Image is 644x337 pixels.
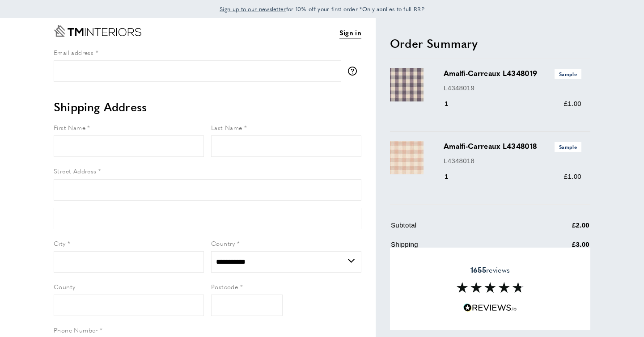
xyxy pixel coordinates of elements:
[555,142,581,152] span: Sample
[444,83,581,93] p: L4348019
[457,282,524,293] img: Reviews section
[54,48,93,57] span: Email address
[444,156,581,166] p: L4348018
[54,123,85,132] span: First Name
[391,220,527,237] td: Subtotal
[444,68,581,79] h3: Amalfi-Carreaux L4348019
[444,141,581,152] h3: Amalfi-Carreaux L4348018
[564,173,581,180] span: £1.00
[463,303,517,312] img: Reviews.io 5 stars
[211,123,242,132] span: Last Name
[555,69,581,79] span: Sample
[54,99,361,115] h2: Shipping Address
[339,27,361,38] a: Sign in
[528,220,589,237] td: £2.00
[390,141,424,174] img: Amalfi-Carreaux L4348018
[54,282,75,291] span: County
[470,265,510,274] span: reviews
[390,68,424,101] img: Amalfi-Carreaux L4348019
[390,35,590,51] h2: Order Summary
[54,325,98,334] span: Phone Number
[220,5,424,13] span: for 10% off your first order *Only applies to full RRP
[470,265,486,275] strong: 1655
[54,239,66,248] span: City
[220,5,286,13] span: Sign up to our newsletter
[220,4,286,13] a: Sign up to our newsletter
[391,239,527,257] td: Shipping
[444,98,461,109] div: 1
[564,100,581,107] span: £1.00
[54,166,97,175] span: Street Address
[211,282,238,291] span: Postcode
[348,67,361,76] button: More information
[528,239,589,257] td: £3.00
[444,171,461,182] div: 1
[54,25,141,37] a: Go to Home page
[211,239,235,248] span: Country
